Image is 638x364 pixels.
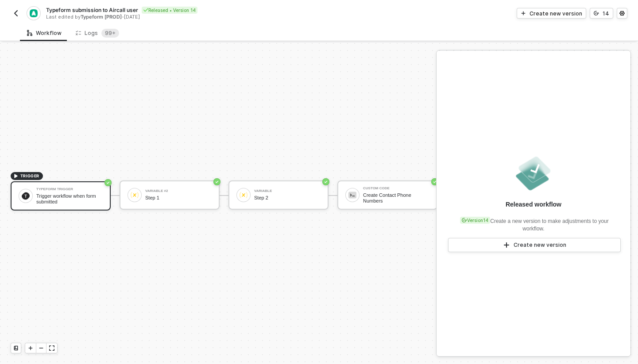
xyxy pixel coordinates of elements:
img: icon [348,191,356,199]
span: icon-versioning [462,218,467,223]
span: Typeform [PROD] [81,14,122,20]
button: Create new version [517,8,586,19]
button: 14 [590,8,613,19]
sup: 271 [101,29,119,38]
div: 14 [603,10,609,17]
img: back [12,10,19,17]
div: Workflow [27,30,62,37]
div: Step 1 [145,195,212,201]
img: icon [22,192,30,200]
div: Create new version [514,241,566,249]
span: icon-play [28,345,33,351]
div: Trigger workflow when form submitted [36,193,103,204]
img: released.png [514,154,553,193]
span: icon-success-page [213,178,220,185]
div: Typeform Trigger [36,188,103,191]
span: icon-success-page [431,178,438,185]
img: integration-icon [30,9,37,17]
span: Typeform submission to Aircall user [46,6,138,14]
div: Variable [254,189,321,193]
span: icon-play [521,11,526,16]
div: Step 2 [254,195,321,201]
span: icon-play [503,241,510,249]
span: icon-success-page [322,178,329,185]
span: icon-settings [619,11,625,16]
span: TRIGGER [20,172,39,180]
span: icon-minus [39,345,44,351]
div: Create new version [530,10,582,17]
div: Create a new version to make adjustments to your workflow. [447,212,620,233]
div: Released • Version 14 [142,7,197,14]
span: icon-versioning [594,11,599,16]
span: icon-success-page [104,179,112,186]
div: Released workflow [506,200,561,209]
img: icon [131,191,139,199]
span: icon-play [13,173,19,179]
button: Create new version [448,238,621,252]
div: Variable #2 [145,189,212,193]
div: Last edited by - [DATE] [46,14,318,20]
button: back [11,8,21,19]
span: icon-expand [49,345,54,351]
img: icon [240,191,247,199]
div: Create Contact Phone Numbers [363,192,429,203]
div: Version 14 [460,217,490,224]
div: Logs [76,29,119,38]
div: Custom Code [363,187,429,190]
